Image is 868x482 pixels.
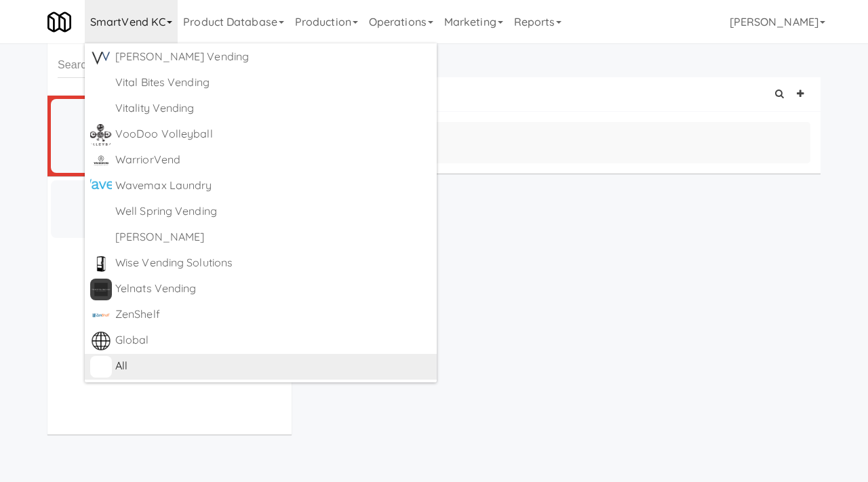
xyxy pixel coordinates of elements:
img: ACwAAAAAAQABAAACADs= [90,73,112,94]
div: Wise Vending Solutions [115,253,431,273]
img: edpfj7nukfmkchzytjs9.png [90,330,112,352]
img: igcptcwqvbx2yosppfft.png [90,304,112,326]
input: Search site [58,53,281,78]
div: Vitality Vending [115,98,431,119]
div: No notes found [322,122,810,164]
li: AVIA College - Fridge (AVIAF631)[STREET_ADDRESS][US_STATE] 1 42 10Tax included [47,177,292,241]
img: ACwAAAAAAQABAAACADs= [90,98,112,120]
img: Micromart [47,10,71,34]
img: mvgspszovqzia6jmtxd2.png [90,150,112,172]
div: Well Spring Vending [115,201,431,222]
img: kjtogiexlhhf5zf966h9.jpg [90,279,112,300]
img: ACwAAAAAAQABAAACADs= [90,227,112,249]
img: pdqmclpbqlwbphktcyqe.png [90,253,112,275]
div: [PERSON_NAME] Vending [115,47,431,67]
img: eeydxqtrjqjwmfqkytmr.png [90,176,112,197]
img: ACwAAAAAAQABAAACADs= [90,356,112,378]
div: Vital Bites Vending [115,73,431,93]
div: Yelnats Vending [115,279,431,299]
img: vfsilrcx20yrlhsau5sk.png [90,124,112,146]
img: ACwAAAAAAQABAAACADs= [90,201,112,223]
div: Global [115,330,431,350]
li: AVIA 110 - Fridge (AVIA1867)[STREET_ADDRESS], [GEOGRAPHIC_DATA] [US_STATE] 1 42 10Tax included [47,96,292,177]
div: WarriorVend [115,150,431,170]
div: Wavemax Laundry [115,176,431,196]
div: ZenShelf [115,304,431,325]
div: All [115,356,431,376]
img: kfaugklmqy6elviedmni.png [90,47,112,68]
div: [PERSON_NAME] [115,227,431,247]
div: VooDoo Volleyball [115,124,431,144]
